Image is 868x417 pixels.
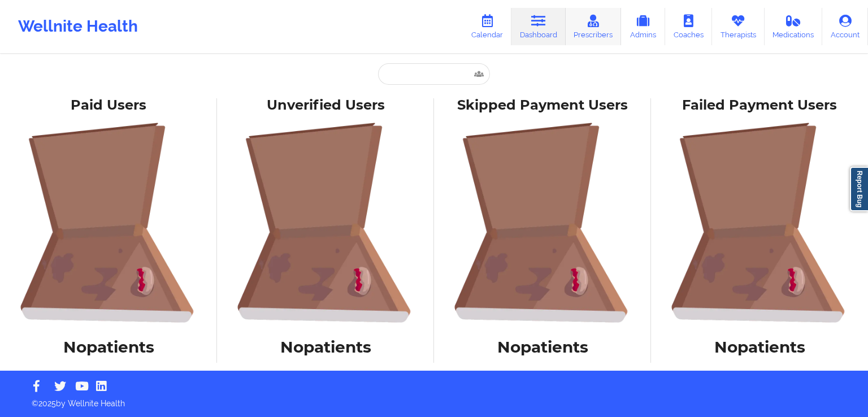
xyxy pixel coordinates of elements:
[225,122,426,323] img: foRBiVDZMKwAAAAASUVORK5CYII=
[659,337,860,357] h1: No patients
[659,122,860,323] img: foRBiVDZMKwAAAAASUVORK5CYII=
[659,97,860,114] div: Failed Payment Users
[8,122,209,323] img: foRBiVDZMKwAAAAASUVORK5CYII=
[8,97,209,114] div: Paid Users
[8,337,209,357] h1: No patients
[511,8,566,45] a: Dashboard
[225,337,426,357] h1: No patients
[566,8,622,45] a: Prescribers
[765,8,823,45] a: Medications
[463,8,511,45] a: Calendar
[822,8,868,45] a: Account
[442,97,643,114] div: Skipped Payment Users
[442,122,643,323] img: foRBiVDZMKwAAAAASUVORK5CYII=
[225,97,426,114] div: Unverified Users
[24,390,844,409] p: © 2025 by Wellnite Health
[442,337,643,357] h1: No patients
[850,167,868,211] a: Report Bug
[621,8,665,45] a: Admins
[665,8,712,45] a: Coaches
[712,8,765,45] a: Therapists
